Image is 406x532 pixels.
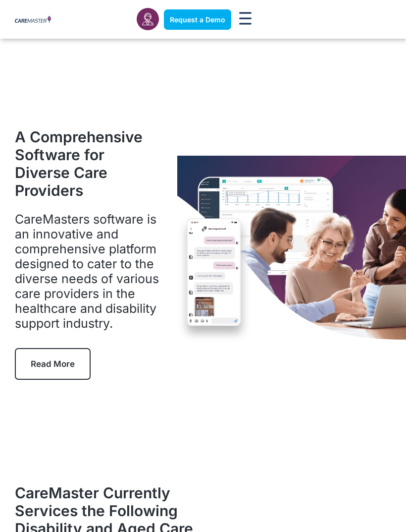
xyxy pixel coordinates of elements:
span: Read More [31,359,75,369]
p: CareMasters software is an innovative and comprehensive platform designed to cater to the diverse... [15,212,162,331]
a: Read More [15,348,91,380]
div: Menu Toggle [236,9,255,30]
img: CareMaster Logo [15,16,51,24]
span: Request a Demo [170,15,225,24]
h1: A Comprehensive Software for Diverse Care Providers [15,128,162,199]
a: Request a Demo [164,9,231,30]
